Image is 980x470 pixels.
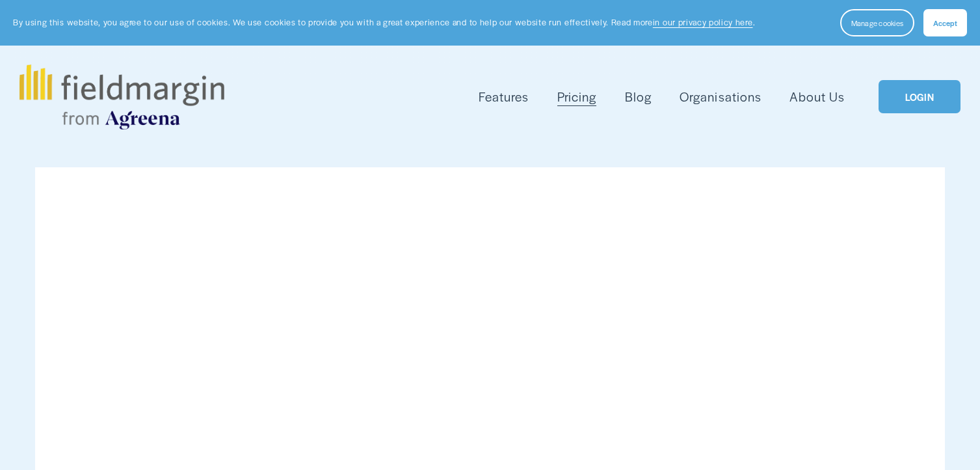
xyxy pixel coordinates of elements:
a: Pricing [557,86,596,107]
img: fieldmargin.com [20,64,224,130]
a: About Us [789,86,845,107]
span: Features [479,87,529,106]
a: Blog [625,86,652,107]
button: Manage cookies [840,9,914,36]
a: in our privacy policy here [653,16,753,28]
a: Organisations [680,86,761,107]
span: Manage cookies [851,18,903,28]
a: LOGIN [879,80,960,113]
a: folder dropdown [479,86,529,107]
span: Accept [933,18,957,28]
p: By using this website, you agree to our use of cookies. We use cookies to provide you with a grea... [13,16,755,29]
button: Accept [923,9,967,36]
